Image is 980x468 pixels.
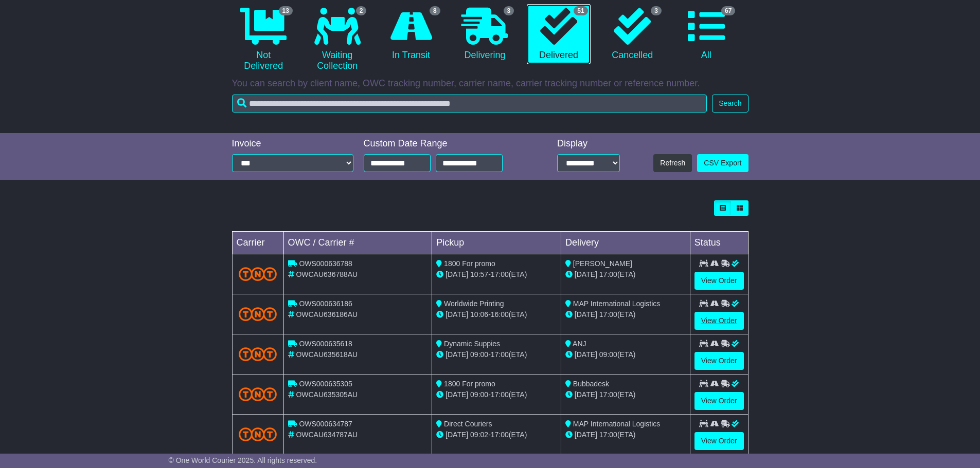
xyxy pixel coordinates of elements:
td: Status [690,232,748,254]
div: - (ETA) [436,349,557,360]
td: Pickup [432,232,561,254]
img: TNT_Domestic.png [239,387,277,401]
span: MAP International Logistics [573,420,660,428]
span: [DATE] [446,390,468,399]
a: 2 Waiting Collection [306,4,369,76]
span: [DATE] [446,350,468,359]
span: 8 [430,6,440,15]
a: 13 Not Delivered [232,4,295,76]
a: View Order [694,312,744,330]
span: 17:00 [599,270,617,278]
span: 17:00 [599,390,617,399]
span: Direct Couriers [444,420,492,428]
span: ANJ [573,340,586,348]
img: TNT_Domestic.png [239,267,277,281]
span: 17:00 [491,350,509,359]
div: (ETA) [565,269,686,280]
div: Invoice [232,138,353,149]
span: Dynamic Suppies [444,340,500,348]
span: 10:57 [470,270,488,278]
img: TNT_Domestic.png [239,307,277,321]
button: Search [712,95,748,113]
a: 3 Delivering [453,4,516,65]
span: 17:00 [599,310,617,319]
span: [DATE] [575,270,597,278]
a: CSV Export [697,154,748,172]
span: [DATE] [575,430,597,439]
span: 09:00 [599,350,617,359]
img: TNT_Domestic.png [239,427,277,441]
a: 8 In Transit [379,4,442,65]
td: Carrier [232,232,283,254]
span: OWS000636186 [299,299,352,308]
span: [PERSON_NAME] [573,259,632,268]
span: MAP International Logistics [573,299,660,308]
div: - (ETA) [436,389,557,400]
div: - (ETA) [436,309,557,320]
td: OWC / Carrier # [283,232,432,254]
span: OWS000635305 [299,380,352,388]
div: (ETA) [565,429,686,440]
span: OWCAU635305AU [296,390,358,399]
span: 51 [574,6,587,15]
span: OWS000636788 [299,259,352,268]
span: 09:00 [470,390,488,399]
span: 3 [651,6,662,15]
span: 2 [356,6,367,15]
a: View Order [694,272,744,290]
span: OWS000635618 [299,340,352,348]
a: View Order [694,392,744,410]
div: (ETA) [565,389,686,400]
span: 17:00 [491,390,509,399]
td: Delivery [561,232,690,254]
button: Refresh [653,154,692,172]
div: - (ETA) [436,269,557,280]
span: [DATE] [575,350,597,359]
span: 3 [504,6,514,15]
span: Worldwide Printing [444,299,504,308]
a: 67 All [674,4,738,65]
span: [DATE] [446,310,468,319]
a: View Order [694,432,744,450]
span: OWCAU634787AU [296,430,358,439]
span: 67 [721,6,735,15]
span: 09:00 [470,350,488,359]
span: 09:02 [470,430,488,439]
span: 16:00 [491,310,509,319]
span: Bubbadesk [573,380,609,388]
span: OWCAU636788AU [296,270,358,278]
span: [DATE] [446,270,468,278]
div: - (ETA) [436,429,557,440]
a: View Order [694,352,744,370]
span: OWS000634787 [299,420,352,428]
span: 17:00 [491,430,509,439]
div: Custom Date Range [364,138,529,149]
span: [DATE] [446,430,468,439]
span: OWCAU636186AU [296,310,358,319]
a: 3 Cancelled [601,4,664,65]
span: [DATE] [575,390,597,399]
div: (ETA) [565,309,686,320]
span: 13 [279,6,293,15]
span: 10:06 [470,310,488,319]
div: Display [557,138,620,149]
span: 17:00 [599,430,617,439]
span: [DATE] [575,310,597,319]
span: OWCAU635618AU [296,350,358,359]
span: 1800 For promo [444,380,495,388]
span: 17:00 [491,270,509,278]
a: 51 Delivered [527,4,590,65]
span: 1800 For promo [444,259,495,268]
div: (ETA) [565,349,686,360]
span: © One World Courier 2025. All rights reserved. [169,456,317,464]
p: You can search by client name, OWC tracking number, carrier name, carrier tracking number or refe... [232,78,749,89]
img: TNT_Domestic.png [239,347,277,361]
